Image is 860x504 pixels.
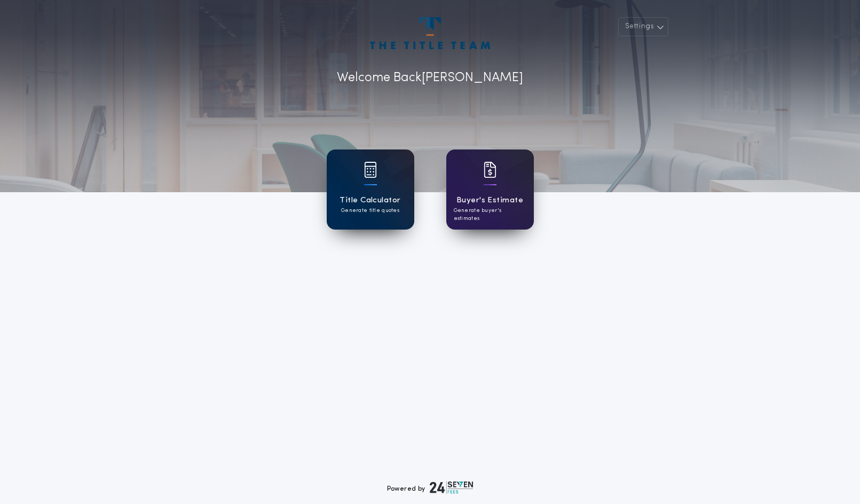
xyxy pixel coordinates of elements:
[364,162,377,178] img: card icon
[484,162,496,178] img: card icon
[456,194,523,207] h1: Buyer's Estimate
[370,17,490,49] img: account-logo
[430,481,474,494] img: logo
[387,481,474,494] div: Powered by
[341,207,399,215] p: Generate title quotes
[337,68,523,88] p: Welcome Back [PERSON_NAME]
[618,17,668,36] button: Settings
[340,194,400,207] h1: Title Calculator
[446,149,534,230] a: card iconBuyer's EstimateGenerate buyer's estimates
[454,207,526,223] p: Generate buyer's estimates
[327,149,414,230] a: card iconTitle CalculatorGenerate title quotes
